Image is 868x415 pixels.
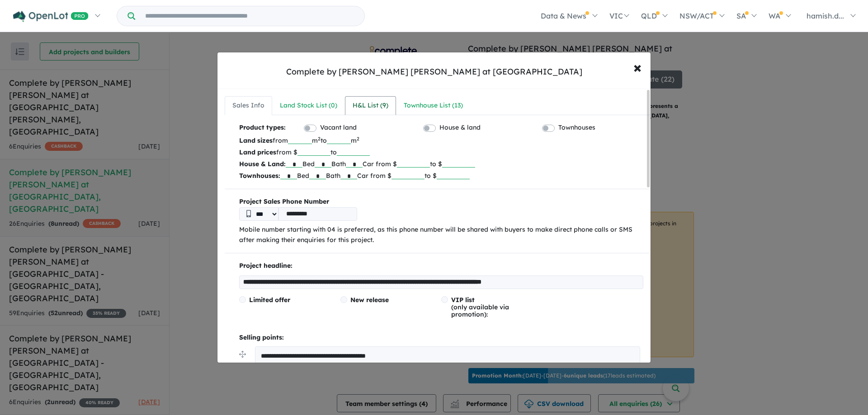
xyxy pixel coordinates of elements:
p: Selling points: [239,332,643,343]
img: Openlot PRO Logo White [13,11,89,22]
div: H&L List ( 9 ) [353,100,388,111]
p: from $ to [239,146,643,158]
div: Townhouse List ( 13 ) [404,100,463,111]
span: × [633,57,642,77]
p: Project headline: [239,261,643,271]
p: from m to m [239,135,643,146]
img: Phone icon [246,210,251,217]
sup: 2 [357,135,359,142]
img: drag.svg [239,351,246,358]
label: Townhouses [558,122,595,133]
div: Land Stock List ( 0 ) [280,100,337,111]
b: Project Sales Phone Number [239,196,643,207]
span: hamish.d... [807,11,844,20]
p: Bed Bath Car from $ to $ [239,170,643,182]
label: Vacant land [320,122,357,133]
b: Land sizes [239,136,273,145]
label: House & land [439,122,481,133]
div: Complete by [PERSON_NAME] [PERSON_NAME] at [GEOGRAPHIC_DATA] [286,66,582,78]
sup: 2 [318,135,321,142]
p: Mobile number starting with 04 is preferred, as this phone number will be shared with buyers to m... [239,224,643,246]
b: Land prices [239,148,276,156]
b: Townhouses: [239,172,280,180]
span: (only available via promotion): [451,296,509,318]
b: Product types: [239,122,286,135]
span: Limited offer [249,296,290,304]
span: VIP list [451,296,475,304]
p: Bed Bath Car from $ to $ [239,158,643,170]
div: Sales Info [232,100,264,111]
input: Try estate name, suburb, builder or developer [137,6,363,26]
b: House & Land: [239,160,286,168]
span: New release [350,296,389,304]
